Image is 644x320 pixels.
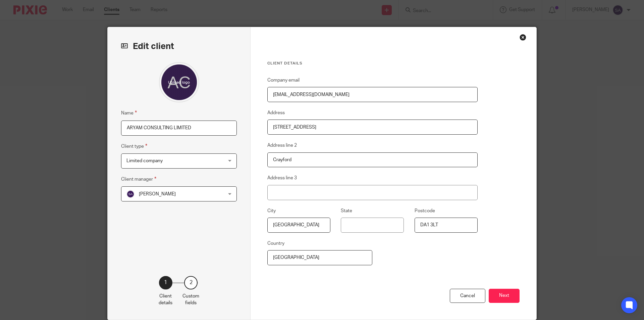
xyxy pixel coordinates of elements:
p: Client details [159,293,172,307]
div: 1 [159,276,172,289]
label: Country [267,240,284,247]
label: Company email [267,77,300,84]
span: [PERSON_NAME] [139,192,176,196]
h2: Edit client [121,41,237,52]
img: svg%3E [126,190,135,198]
label: Client manager [121,175,156,183]
p: Custom fields [182,293,199,307]
label: City [267,208,276,214]
label: Address line 2 [267,142,297,149]
span: Limited company [126,158,163,163]
div: Cancel [450,289,485,303]
div: Close this dialog window [520,34,526,41]
button: Next [489,289,520,303]
label: Address [267,109,285,116]
h3: Client details [267,61,478,66]
label: Postcode [415,208,435,214]
div: 2 [184,276,198,289]
label: Client type [121,142,147,150]
label: Address line 3 [267,175,297,181]
label: Name [121,109,137,117]
label: State [341,208,352,214]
